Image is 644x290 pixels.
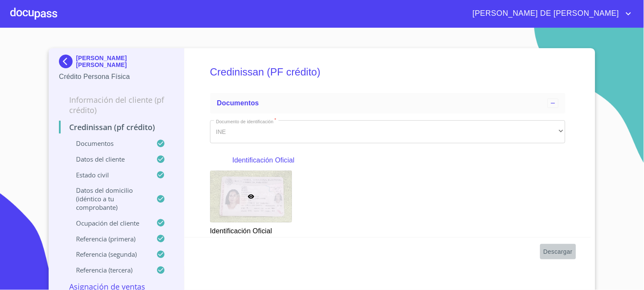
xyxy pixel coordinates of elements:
[59,122,174,132] p: Credinissan (PF crédito)
[76,55,174,68] p: [PERSON_NAME] [PERSON_NAME]
[59,219,156,227] p: Ocupación del Cliente
[59,55,174,72] div: [PERSON_NAME] [PERSON_NAME]
[210,55,565,90] h5: Credinissan (PF crédito)
[59,95,174,115] p: Información del cliente (PF crédito)
[466,7,634,20] button: account of current user
[59,171,156,179] p: Estado Civil
[544,246,573,257] span: Descargar
[59,186,156,212] p: Datos del domicilio (idéntico a tu comprobante)
[59,139,156,148] p: Documentos
[540,244,576,260] button: Descargar
[59,155,156,163] p: Datos del cliente
[210,223,291,236] p: Identificación Oficial
[59,55,76,68] img: Docupass spot blue
[210,93,565,113] div: Documentos
[217,99,259,107] span: Documentos
[466,7,624,20] span: [PERSON_NAME] DE [PERSON_NAME]
[59,235,156,243] p: Referencia (primera)
[232,155,543,165] p: Identificación Oficial
[59,266,156,274] p: Referencia (tercera)
[59,250,156,258] p: Referencia (segunda)
[210,120,565,143] div: INE
[59,72,174,82] p: Crédito Persona Física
